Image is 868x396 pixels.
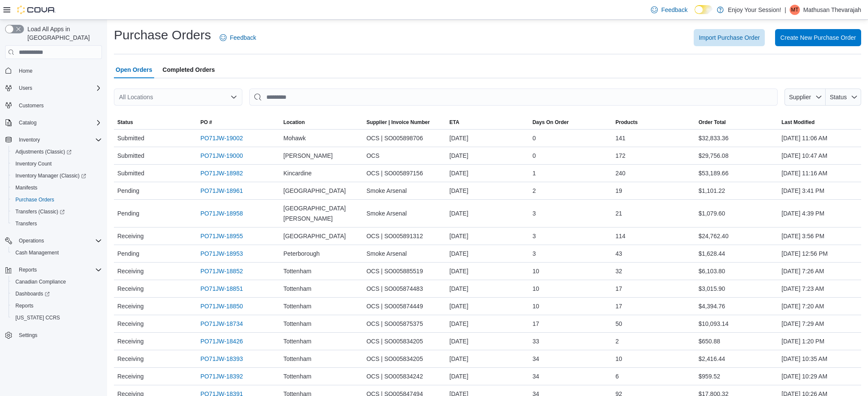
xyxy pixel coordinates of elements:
[615,133,625,143] span: 141
[15,290,50,297] span: Dashboards
[695,14,695,15] span: Dark Mode
[15,100,102,111] span: Customers
[615,354,622,364] span: 10
[791,5,798,15] span: MT
[363,205,446,222] div: Smoke Arsenal
[12,207,102,217] span: Transfers (Classic)
[695,315,778,332] div: $10,093.14
[117,248,139,259] span: Pending
[15,66,36,76] a: Home
[12,147,102,157] span: Adjustments (Classic)
[9,182,105,194] button: Manifests
[695,350,778,367] div: $2,416.44
[790,5,800,15] div: Mathusan Thevarajah
[200,186,243,196] a: PO71JW-18961
[200,231,243,241] a: PO71JW-18955
[778,130,861,147] div: [DATE] 11:06 AM
[647,1,691,18] a: Feedback
[363,130,446,147] div: OCS | SO005898706
[12,248,102,258] span: Cash Management
[826,89,861,106] button: Status
[363,368,446,385] div: OCS | SO005834242
[532,371,539,381] span: 34
[781,119,814,126] span: Last Modified
[778,368,861,385] div: [DATE] 10:29 AM
[15,265,102,275] span: Reports
[778,350,861,367] div: [DATE] 10:35 AM
[363,165,446,182] div: OCS | SO005897156
[117,371,143,381] span: Receiving
[778,263,861,280] div: [DATE] 7:26 AM
[117,168,144,178] span: Submitted
[778,115,861,129] button: Last Modified
[117,208,139,219] span: Pending
[615,168,625,178] span: 240
[615,186,622,196] span: 19
[2,134,105,146] button: Inventory
[532,151,536,161] span: 0
[117,186,139,196] span: Pending
[778,165,861,182] div: [DATE] 11:16 AM
[117,319,143,329] span: Receiving
[200,354,243,364] a: PO71JW-18393
[2,264,105,276] button: Reports
[12,301,102,311] span: Reports
[15,172,86,179] span: Inventory Manager (Classic)
[17,6,56,14] img: Cova
[12,313,63,323] a: [US_STATE] CCRS
[15,278,66,285] span: Canadian Compliance
[117,231,143,241] span: Receiving
[615,371,619,381] span: 6
[9,276,105,288] button: Canadian Compliance
[446,280,529,297] div: [DATE]
[12,277,69,287] a: Canadian Compliance
[446,115,529,129] button: ETA
[15,330,102,340] span: Settings
[778,280,861,297] div: [DATE] 7:23 AM
[283,203,360,224] span: [GEOGRAPHIC_DATA][PERSON_NAME]
[695,182,778,199] div: $1,101.22
[446,333,529,350] div: [DATE]
[694,29,765,46] button: Import Purchase Order
[200,319,243,329] a: PO71JW-18734
[200,151,243,161] a: PO71JW-19000
[19,332,37,339] span: Settings
[12,195,102,205] span: Purchase Orders
[778,298,861,315] div: [DATE] 7:20 AM
[9,170,105,182] a: Inventory Manager (Classic)
[9,218,105,230] button: Transfers
[12,301,37,311] a: Reports
[117,301,143,311] span: Receiving
[15,83,36,93] button: Users
[363,147,446,164] div: OCS
[695,130,778,147] div: $32,833.36
[19,68,33,74] span: Home
[15,236,102,246] span: Operations
[19,85,32,92] span: Users
[9,247,105,259] button: Cash Management
[363,228,446,245] div: OCS | SO005891312
[446,263,529,280] div: [DATE]
[15,220,37,227] span: Transfers
[12,207,68,217] a: Transfers (Classic)
[200,208,243,219] a: PO71JW-18958
[230,94,237,100] button: Open list of options
[19,102,44,109] span: Customers
[778,315,861,332] div: [DATE] 7:29 AM
[363,115,446,129] button: Supplier | Invoice Number
[695,263,778,280] div: $6,103.80
[283,266,311,276] span: Tottenham
[19,266,37,273] span: Reports
[532,301,539,311] span: 10
[695,228,778,245] div: $24,762.40
[5,61,102,363] nav: Complex example
[15,65,102,76] span: Home
[15,330,41,340] a: Settings
[367,119,430,126] span: Supplier | Invoice Number
[446,182,529,199] div: [DATE]
[15,160,52,167] span: Inventory Count
[230,33,256,42] span: Feedback
[15,118,102,128] span: Catalog
[12,171,89,181] a: Inventory Manager (Classic)
[446,315,529,332] div: [DATE]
